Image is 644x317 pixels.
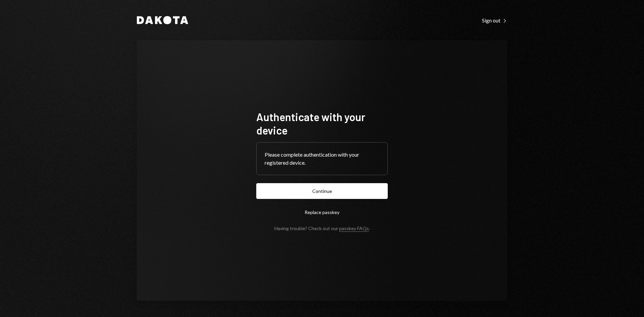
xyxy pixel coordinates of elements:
[256,110,388,137] h1: Authenticate with your device
[256,183,388,199] button: Continue
[339,225,369,232] a: passkey FAQs
[274,225,370,231] div: Having trouble? Check out our .
[482,17,507,24] div: Sign out
[256,204,388,220] button: Replace passkey
[482,16,507,24] a: Sign out
[265,151,379,167] div: Please complete authentication with your registered device.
